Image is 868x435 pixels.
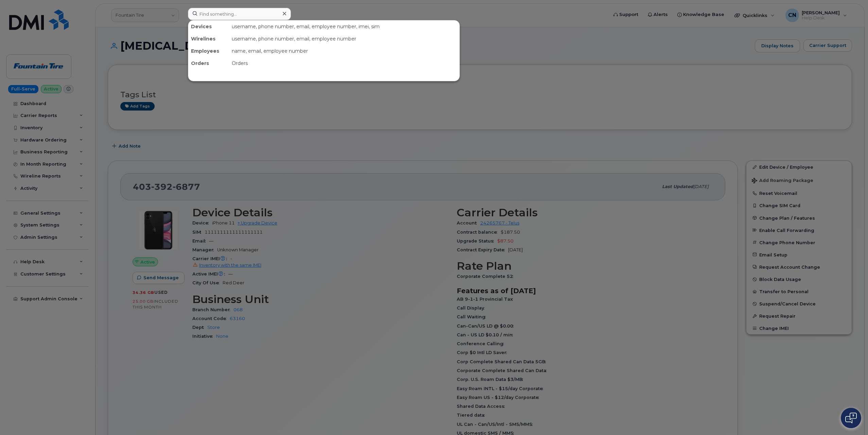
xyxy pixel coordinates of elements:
[229,20,459,33] div: username, phone number, email, employee number, imei, sim
[188,57,229,69] div: Orders
[229,57,459,69] div: Orders
[188,20,229,33] div: Devices
[188,33,229,45] div: Wirelines
[188,45,229,57] div: Employees
[229,45,459,57] div: name, email, employee number
[229,33,459,45] div: username, phone number, email, employee number
[845,413,857,423] img: Open chat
